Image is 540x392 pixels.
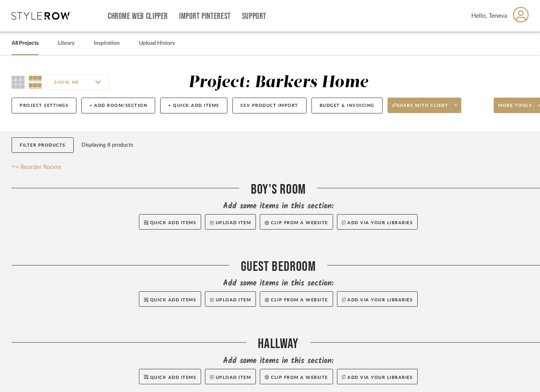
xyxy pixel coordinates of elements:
span: Quick Add Items [150,375,196,380]
span: Quick Add Items [150,221,196,225]
button: Clip from a website [260,214,333,230]
button: Filter Products [12,137,74,153]
button: Budget & Invoicing [311,98,383,113]
div: Project: Barkers Home [188,74,368,91]
span: Hello, Teneva [471,11,507,20]
a: Inspiration [94,38,120,49]
button: Project Settings [12,98,76,113]
a: Support [242,13,266,20]
button: Add via your libraries [337,291,418,307]
button: Clip from a website [260,291,333,307]
button: Clip from a website [260,369,333,384]
div: Displaying 8 products [81,137,133,153]
span: Share with client [392,103,449,114]
span: Quick Add Items [150,298,196,302]
span: More tools [498,103,532,114]
button: Add via your libraries [337,214,418,230]
button: Quick Add Items [139,214,201,230]
button: Upload Item [205,214,256,230]
button: Upload Item [205,369,256,384]
span: Reorder Rooms [20,162,61,172]
button: Reorder Rooms [12,162,61,172]
button: Add via your libraries [337,369,418,384]
button: Quick Add Items [139,369,201,384]
a: Import Pinterest [179,13,231,20]
button: Upload Item [205,291,256,307]
a: All Projects [12,38,39,49]
button: Share with client [388,98,462,113]
button: + Quick Add Items [160,98,227,113]
a: Chrome Web Clipper [108,13,168,20]
a: Library [58,38,74,49]
button: CSV Product Import [232,98,306,113]
button: + Add Room/Section [81,98,155,113]
button: Quick Add Items [139,291,201,307]
a: Upload History [139,38,175,49]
